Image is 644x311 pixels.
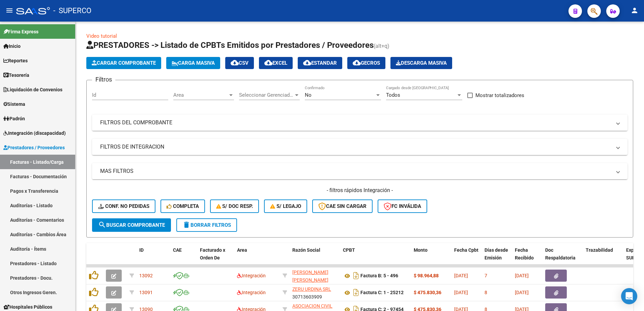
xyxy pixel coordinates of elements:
[303,60,337,66] span: Estandar
[485,273,487,278] span: 7
[182,222,231,228] span: Borrar Filtros
[451,243,482,273] datatable-header-cell: Fecha Cpbt
[100,119,611,126] mat-panel-title: FILTROS DEL COMPROBANTE
[231,59,239,67] mat-icon: cloud_download
[414,273,439,278] strong: $ 98.964,88
[92,218,171,232] button: Buscar Comprobante
[312,199,373,213] button: CAE SIN CARGAR
[98,221,106,229] mat-icon: search
[396,60,447,66] span: Descarga Masiva
[3,144,65,151] span: Prestadores / Proveedores
[216,203,253,209] span: S/ Doc Resp.
[170,243,197,273] datatable-header-cell: CAE
[515,247,534,260] span: Fecha Recibido
[3,129,66,137] span: Integración (discapacidad)
[173,92,228,98] span: Area
[92,115,627,131] mat-expansion-panel-header: FILTROS DEL COMPROBANTE
[259,57,293,69] button: EXCEL
[92,60,156,66] span: Cargar Comprobante
[3,303,52,311] span: Hospitales Públicos
[3,86,62,93] span: Liquidación de Convenios
[3,71,29,79] span: Tesorería
[139,273,153,278] span: 13092
[53,3,91,18] span: - SUPERCO
[352,287,360,298] i: Descargar documento
[270,203,301,209] span: S/ legajo
[485,290,487,295] span: 8
[100,167,611,175] mat-panel-title: MAS FILTROS
[100,143,611,151] mat-panel-title: FILTROS DE INTEGRACION
[545,247,576,260] span: Doc Respaldatoria
[378,199,427,213] button: FC Inválida
[197,243,234,273] datatable-header-cell: Facturado x Orden De
[292,285,338,300] div: 30713603909
[454,290,468,295] span: [DATE]
[3,28,38,35] span: Firma Express
[234,243,280,273] datatable-header-cell: Area
[3,57,28,64] span: Reportes
[239,92,294,98] span: Seleccionar Gerenciador
[5,6,13,14] mat-icon: menu
[92,199,155,213] button: Conf. no pedidas
[621,288,637,304] div: Open Intercom Messenger
[292,286,331,292] span: ZERU URDINA SRL
[298,57,342,69] button: Estandar
[353,60,380,66] span: Gecros
[305,92,312,98] span: No
[167,203,199,209] span: Completa
[237,290,266,295] span: Integración
[340,243,411,273] datatable-header-cell: CPBT
[543,243,583,273] datatable-header-cell: Doc Respaldatoria
[360,273,398,279] strong: Factura B: 5 - 496
[374,43,389,49] span: (alt+q)
[166,57,220,69] button: Carga Masiva
[264,59,272,67] mat-icon: cloud_download
[475,91,524,99] span: Mostrar totalizadores
[583,243,623,273] datatable-header-cell: Trazabilidad
[343,247,355,253] span: CPBT
[231,60,248,66] span: CSV
[86,57,161,69] button: Cargar Comprobante
[292,247,320,253] span: Razón Social
[92,163,627,179] mat-expansion-panel-header: MAS FILTROS
[92,75,115,84] h3: Filtros
[3,115,25,122] span: Padrón
[318,203,367,209] span: CAE SIN CARGAR
[98,222,165,228] span: Buscar Comprobante
[384,203,421,209] span: FC Inválida
[237,273,266,278] span: Integración
[182,221,191,229] mat-icon: delete
[360,290,404,296] strong: Factura C: 1 - 25212
[3,100,25,108] span: Sistema
[414,290,441,295] strong: $ 475.830,36
[3,42,21,50] span: Inicio
[485,247,508,260] span: Días desde Emisión
[386,92,400,98] span: Todos
[390,57,452,69] app-download-masive: Descarga masiva de comprobantes (adjuntos)
[172,60,215,66] span: Carga Masiva
[264,60,287,66] span: EXCEL
[176,218,237,232] button: Borrar Filtros
[98,203,149,209] span: Conf. no pedidas
[264,199,307,213] button: S/ legajo
[303,59,311,67] mat-icon: cloud_download
[290,243,340,273] datatable-header-cell: Razón Social
[237,247,247,253] span: Area
[390,57,452,69] button: Descarga Masiva
[92,139,627,155] mat-expansion-panel-header: FILTROS DE INTEGRACION
[631,6,639,14] mat-icon: person
[515,290,529,295] span: [DATE]
[414,247,428,253] span: Monto
[353,59,361,67] mat-icon: cloud_download
[292,270,328,283] span: [PERSON_NAME] [PERSON_NAME]
[86,33,117,39] a: Video tutorial
[586,247,613,253] span: Trazabilidad
[86,40,374,50] span: PRESTADORES -> Listado de CPBTs Emitidos por Prestadores / Proveedores
[515,273,529,278] span: [DATE]
[137,243,170,273] datatable-header-cell: ID
[225,57,254,69] button: CSV
[454,247,478,253] span: Fecha Cpbt
[352,270,360,281] i: Descargar documento
[512,243,543,273] datatable-header-cell: Fecha Recibido
[347,57,385,69] button: Gecros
